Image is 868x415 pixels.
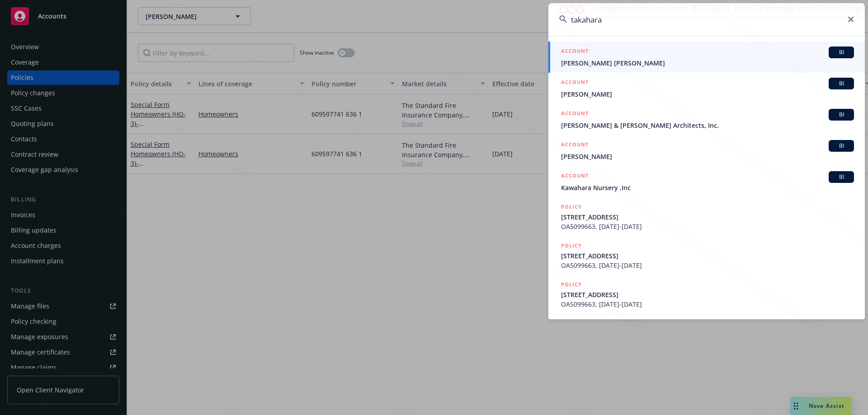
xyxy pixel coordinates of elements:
[561,58,854,68] span: [PERSON_NAME] [PERSON_NAME]
[561,78,589,89] h5: ACCOUNT
[561,109,589,120] h5: ACCOUNT
[561,140,589,151] h5: ACCOUNT
[548,275,865,314] a: POLICY[STREET_ADDRESS]OA5099663, [DATE]-[DATE]
[548,135,865,166] a: ACCOUNTBI[PERSON_NAME]
[832,142,850,150] span: BI
[832,111,850,119] span: BI
[832,79,850,88] span: BI
[561,261,854,270] span: OA5099663, [DATE]-[DATE]
[561,89,854,99] span: [PERSON_NAME]
[561,299,854,309] span: OA5099663, [DATE]-[DATE]
[561,183,854,192] span: Kawahara Nursery ,Inc
[561,202,582,211] h5: POLICY
[561,47,589,57] h5: ACCOUNT
[548,42,865,73] a: ACCOUNTBI[PERSON_NAME] [PERSON_NAME]
[561,251,854,261] span: [STREET_ADDRESS]
[548,73,865,104] a: ACCOUNTBI[PERSON_NAME]
[832,173,850,181] span: BI
[548,197,865,236] a: POLICY[STREET_ADDRESS]OA5099663, [DATE]-[DATE]
[548,166,865,197] a: ACCOUNTBIKawahara Nursery ,Inc
[561,212,854,222] span: [STREET_ADDRESS]
[561,280,582,289] h5: POLICY
[548,104,865,135] a: ACCOUNTBI[PERSON_NAME] & [PERSON_NAME] Architects, Inc.
[561,290,854,299] span: [STREET_ADDRESS]
[561,152,854,161] span: [PERSON_NAME]
[561,171,589,182] h5: ACCOUNT
[561,241,582,250] h5: POLICY
[561,222,854,231] span: OA5099663, [DATE]-[DATE]
[548,3,865,36] input: Search...
[832,48,850,56] span: BI
[561,121,854,130] span: [PERSON_NAME] & [PERSON_NAME] Architects, Inc.
[548,236,865,275] a: POLICY[STREET_ADDRESS]OA5099663, [DATE]-[DATE]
